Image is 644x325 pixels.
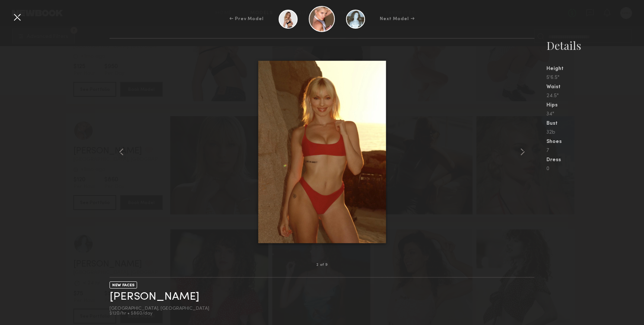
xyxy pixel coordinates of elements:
[546,75,644,80] div: 5'6.5"
[546,166,644,172] div: 0
[546,93,644,99] div: 24.5"
[380,16,415,22] div: Next Model →
[110,311,209,316] div: $120/hr • $860/day
[110,306,209,311] div: [GEOGRAPHIC_DATA], [GEOGRAPHIC_DATA]
[546,130,644,135] div: 32b
[546,103,644,108] div: Hips
[546,38,644,53] div: Details
[546,66,644,71] div: Height
[546,85,644,90] div: Waist
[546,121,644,126] div: Bust
[110,281,137,289] div: NEW FACES
[546,139,644,144] div: Shoes
[546,112,644,117] div: 34"
[229,16,264,22] div: ← Prev Model
[316,263,327,267] div: 2 of 9
[110,291,199,303] a: [PERSON_NAME]
[546,148,644,153] div: 7
[546,157,644,163] div: Dress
